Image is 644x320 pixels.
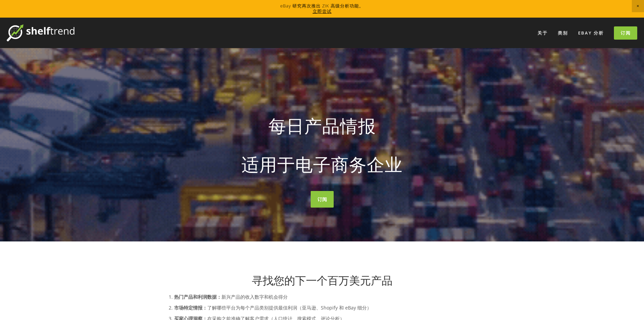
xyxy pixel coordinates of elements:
[7,24,74,41] img: 货架趋势
[558,30,568,36] font: 类别
[317,196,327,202] font: 订阅
[174,304,207,311] font: 市场特定情报：
[241,152,403,176] font: 适用于电子商务企业
[578,30,604,36] font: eBay 分析
[313,8,332,14] a: 立即尝试
[174,294,221,300] font: 热门产品和利润数据：
[614,26,637,40] a: 订阅
[207,304,372,311] font: 了解哪些平台为每个产品类别提供最佳利润（亚马逊、Shopify 和 eBay 细分）
[311,191,334,208] a: 订阅
[533,27,552,39] a: 关于
[574,27,608,39] a: eBay 分析
[221,294,288,300] font: 新兴产品的收入数字和机会得分
[252,273,392,287] font: 寻找您的下一个百万美元产品
[621,30,631,36] font: 订阅
[268,113,376,137] font: 每日产品情报
[538,30,548,36] font: 关于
